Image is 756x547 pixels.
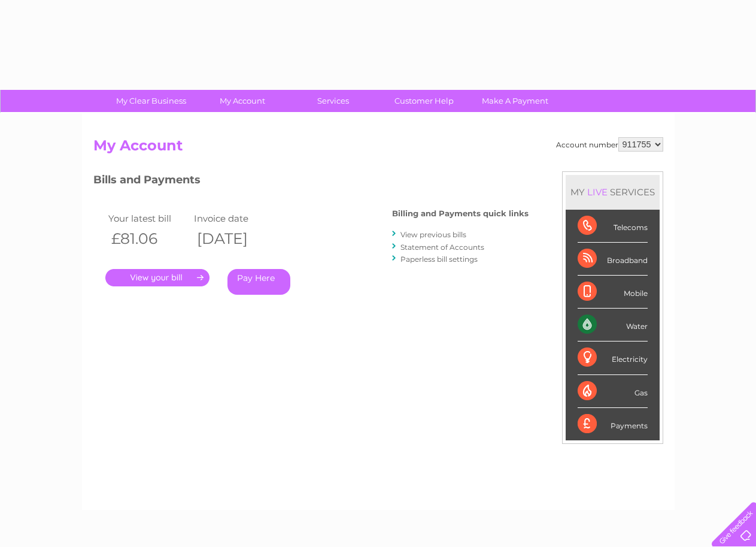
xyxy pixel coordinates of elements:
[566,175,660,209] div: MY SERVICES
[102,90,201,112] a: My Clear Business
[105,269,210,286] a: .
[400,230,466,239] a: View previous bills
[578,375,648,408] div: Gas
[193,90,292,112] a: My Account
[105,210,192,226] td: Your latest bill
[578,408,648,440] div: Payments
[578,309,648,342] div: Water
[400,243,484,252] a: Statement of Accounts
[105,226,192,251] th: £81.06
[375,90,473,112] a: Customer Help
[93,137,663,160] h2: My Account
[191,210,277,226] td: Invoice date
[400,255,478,264] a: Paperless bill settings
[578,276,648,309] div: Mobile
[578,210,648,243] div: Telecoms
[227,269,290,295] a: Pay Here
[585,186,610,198] div: LIVE
[93,171,529,192] h3: Bills and Payments
[191,226,277,251] th: [DATE]
[284,90,382,112] a: Services
[578,243,648,276] div: Broadband
[578,342,648,374] div: Electricity
[392,209,529,218] h4: Billing and Payments quick links
[466,90,564,112] a: Make A Payment
[556,137,663,152] div: Account number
